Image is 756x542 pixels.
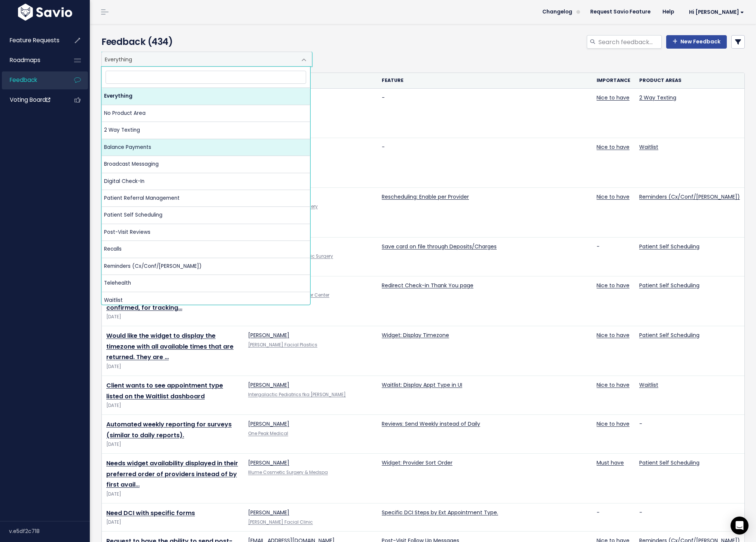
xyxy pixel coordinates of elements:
li: Waitlist [102,292,310,309]
a: Save card on file through Deposits/Charges [382,243,497,250]
a: Wants to be able to redirect back to their webpage after the appointment is confirmed, for tracking… [106,282,234,312]
span: Feedback [10,76,37,84]
span: Changelog [542,9,572,15]
td: - [635,414,744,453]
div: [DATE] [106,441,239,448]
a: Feature Requests [2,32,62,49]
a: Needs widget availability displayed in their preferred order of providers instead of by first avail… [106,459,238,489]
a: Voting Board [2,91,62,108]
li: Digital Check-In [102,173,310,190]
a: Need DCI with specific forms [106,509,195,517]
div: [DATE] [106,402,239,410]
th: Feature [377,73,592,88]
div: Open Intercom Messenger [731,517,749,535]
li: Everything [102,88,310,105]
a: Intergalactic Pediatrics fka [PERSON_NAME] [248,392,346,398]
span: Everything [102,52,297,66]
a: Automated weekly reporting for surveys (similar to daily reports). [106,420,232,440]
a: Feedback [2,71,62,89]
span: Roadmaps [10,56,40,64]
a: Hi [PERSON_NAME] [680,6,750,18]
div: v.e5df2c718 [9,521,90,541]
li: Patient Referral Management [102,190,310,207]
a: Reviews: Send Weekly instead of Daily [382,420,480,428]
li: Balance Payments [102,139,310,156]
a: 2 Way Texting [639,94,676,101]
a: Nice to have [597,94,630,101]
a: One Peak Medical [248,431,288,437]
td: - [592,503,635,531]
img: logo-white.9d6f32f41409.svg [16,4,74,21]
span: Feature Requests [10,36,60,44]
li: Telehealth [102,275,310,292]
a: Rescheduling: Enable per Provider [382,193,469,200]
a: [PERSON_NAME] Facial Clinic [248,519,313,525]
li: Recalls [102,241,310,258]
a: Redirect Check-in Thank You page [382,282,473,289]
h4: Feedback (434) [101,35,308,49]
li: Reminders (Cx/Conf/[PERSON_NAME]) [102,258,310,275]
div: [DATE] [106,490,239,498]
div: [DATE] [106,518,239,526]
a: [PERSON_NAME] [248,420,289,428]
a: [PERSON_NAME] [248,381,289,389]
a: Nice to have [597,143,630,151]
div: [DATE] [106,363,239,371]
a: Must have [597,459,624,466]
li: Broadcast Messaging [102,156,310,173]
a: [PERSON_NAME] Facial Plastics [248,342,317,348]
a: Client wants to see appointment type listed on the Waitlist dashboard [106,381,223,401]
a: Nice to have [597,331,630,339]
a: New Feedback [666,35,727,49]
li: 2 Way Texting [102,122,310,139]
td: - [592,238,635,276]
span: Voting Board [10,96,50,104]
td: - [635,503,744,531]
a: [PERSON_NAME] [248,331,289,339]
a: Would like the widget to display the timezone with all available times that are returned. They are … [106,331,234,362]
a: Patient Self Scheduling [639,282,699,289]
a: Request Savio Feature [584,6,656,18]
th: Product Areas [635,73,744,88]
a: Nice to have [597,282,630,289]
li: Patient Self Scheduling [102,207,310,224]
span: Hi [PERSON_NAME] [689,9,744,15]
a: Help [656,6,680,18]
a: Specific DCI Steps by Ext Appointment Type. [382,509,498,516]
li: Post-Visit Reviews [102,224,310,241]
span: Everything [101,52,312,67]
a: Patient Self Scheduling [639,459,699,466]
a: Waitlist [639,381,658,389]
a: Waitlist: Display Appt Type in UI [382,381,462,389]
a: Roadmaps [2,52,62,69]
a: Patient Self Scheduling [639,243,699,250]
a: Nice to have [597,381,630,389]
td: - [377,138,592,188]
a: Widget: Display Timezone [382,331,449,339]
td: - [377,88,592,138]
a: Waitlist [639,143,658,151]
a: Reminders (Cx/Conf/[PERSON_NAME]) [639,193,740,200]
a: Nice to have [597,420,630,428]
a: Widget: Provider Sort Order [382,459,452,466]
a: [PERSON_NAME] [248,509,289,516]
a: Nice to have [597,193,630,200]
a: Illume Cosmetic Surgery & Medspa [248,469,328,475]
a: Patient Self Scheduling [639,331,699,339]
div: [DATE] [106,313,239,321]
a: [PERSON_NAME] [248,459,289,466]
th: Importance [592,73,635,88]
li: No Product Area [102,105,310,122]
th: Contact [244,73,377,88]
input: Search feedback... [598,35,662,49]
